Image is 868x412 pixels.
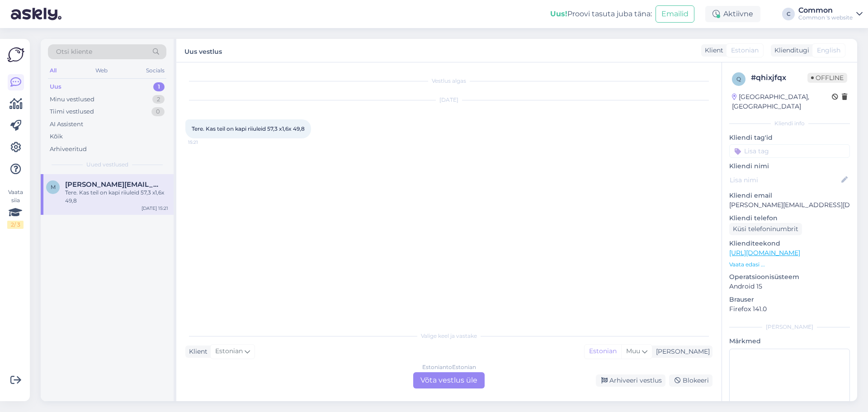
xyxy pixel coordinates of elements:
[50,132,63,141] div: Kõik
[729,336,850,346] p: Märkmed
[215,346,243,356] span: Estonian
[817,46,840,55] span: English
[729,191,850,200] p: Kliendi email
[798,7,863,21] a: CommonCommon 's website
[142,205,168,212] div: [DATE] 15:21
[50,107,94,116] div: Tiimi vestlused
[798,7,853,14] div: Common
[185,347,208,356] div: Klient
[585,345,621,358] div: Estonian
[192,125,305,132] span: Tere. Kas teil on kapi riiuleid 57,3 x1,6x 49,8
[185,96,712,104] div: [DATE]
[56,47,92,57] span: Otsi kliente
[731,46,759,55] span: Estonian
[732,92,832,111] div: [GEOGRAPHIC_DATA], [GEOGRAPHIC_DATA]
[729,119,850,128] div: Kliendi info
[50,145,87,154] div: Arhiveeritud
[705,6,760,22] div: Aktiivne
[729,144,850,158] input: Lisa tag
[86,161,128,169] span: Uued vestlused
[185,77,712,85] div: Vestlus algas
[50,82,61,91] div: Uus
[729,249,800,257] a: [URL][DOMAIN_NAME]
[729,272,850,282] p: Operatsioonisüsteem
[51,184,56,190] span: m
[729,260,850,269] p: Vaata edasi ...
[730,175,840,185] input: Lisa nimi
[94,65,109,76] div: Web
[729,304,850,314] p: Firefox 141.0
[782,8,795,20] div: C
[807,73,847,83] span: Offline
[422,363,476,371] div: Estonian to Estonian
[729,161,850,171] p: Kliendi nimi
[184,44,222,57] label: Uus vestlus
[151,107,165,116] div: 0
[656,5,694,23] button: Emailid
[729,295,850,304] p: Brauser
[729,200,850,210] p: [PERSON_NAME][EMAIL_ADDRESS][DOMAIN_NAME]
[144,65,166,76] div: Socials
[7,46,24,63] img: Askly Logo
[50,95,94,104] div: Minu vestlused
[65,180,159,189] span: marianne.aasmae@gmail.com
[550,9,652,19] div: Proovi tasuta juba täna:
[736,76,741,82] span: q
[65,189,168,205] div: Tere. Kas teil on kapi riiuleid 57,3 x1,6x 49,8
[701,46,723,55] div: Klient
[798,14,853,21] div: Common 's website
[771,46,809,55] div: Klienditugi
[751,72,807,83] div: # qhixjfqx
[729,223,802,235] div: Küsi telefoninumbrit
[729,133,850,142] p: Kliendi tag'id
[729,239,850,248] p: Klienditeekond
[652,347,710,356] div: [PERSON_NAME]
[729,282,850,291] p: Android 15
[413,372,485,388] div: Võta vestlus üle
[50,120,83,129] div: AI Assistent
[7,221,24,229] div: 2 / 3
[550,9,567,18] b: Uus!
[669,374,712,387] div: Blokeeri
[729,213,850,223] p: Kliendi telefon
[48,65,58,76] div: All
[7,188,24,229] div: Vaata siia
[152,95,165,104] div: 2
[626,347,640,355] span: Muu
[729,323,850,331] div: [PERSON_NAME]
[153,82,165,91] div: 1
[188,139,222,146] span: 15:21
[596,374,665,387] div: Arhiveeri vestlus
[185,332,712,340] div: Valige keel ja vastake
